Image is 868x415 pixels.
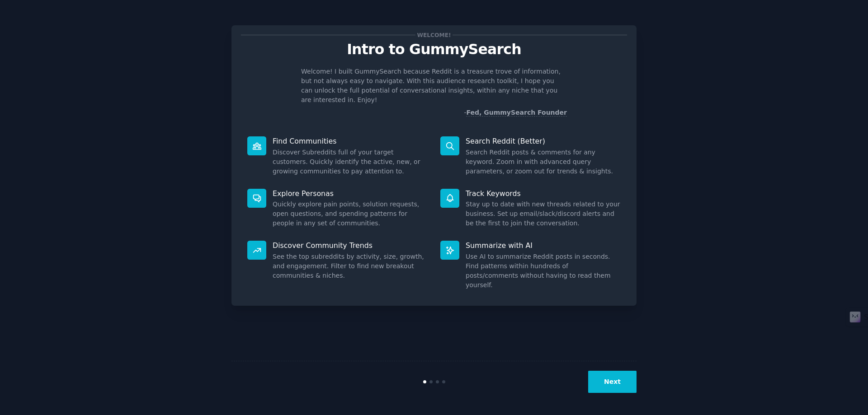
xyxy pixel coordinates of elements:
dd: Discover Subreddits full of your target customers. Quickly identify the active, new, or growing c... [273,148,428,176]
div: - [464,108,567,117]
p: Explore Personas [273,189,428,198]
dd: Quickly explore pain points, solution requests, open questions, and spending patterns for people ... [273,200,428,228]
dd: Use AI to summarize Reddit posts in seconds. Find patterns within hundreds of posts/comments with... [466,252,621,290]
button: Next [588,371,637,393]
p: Track Keywords [466,189,621,198]
span: Welcome! [415,30,453,40]
dd: Search Reddit posts & comments for any keyword. Zoom in with advanced query parameters, or zoom o... [466,148,621,176]
a: Fed, GummySearch Founder [466,109,567,117]
p: Discover Community Trends [273,241,428,250]
dd: Stay up to date with new threads related to your business. Set up email/slack/discord alerts and ... [466,200,621,228]
p: Search Reddit (Better) [466,136,621,146]
dd: See the top subreddits by activity, size, growth, and engagement. Filter to find new breakout com... [273,252,428,280]
p: Summarize with AI [466,241,621,250]
p: Intro to GummySearch [241,42,627,57]
p: Welcome! I built GummySearch because Reddit is a treasure trove of information, but not always ea... [301,67,567,105]
p: Find Communities [273,136,428,146]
